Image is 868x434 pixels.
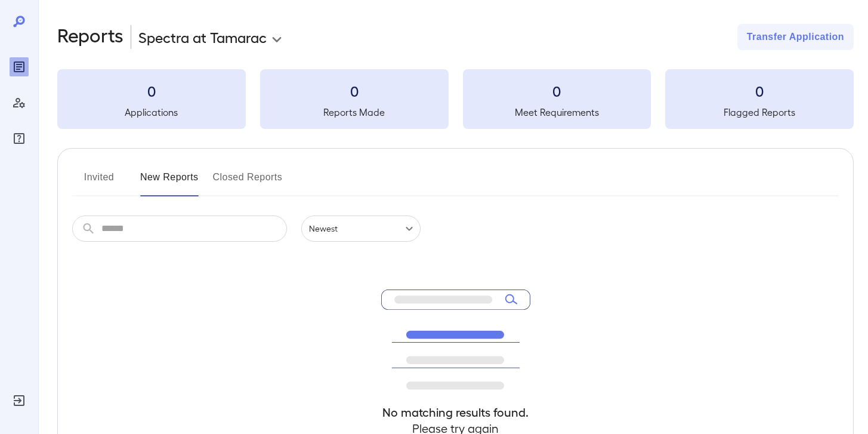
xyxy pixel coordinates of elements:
h3: 0 [665,81,854,100]
div: Newest [301,216,421,242]
h3: 0 [260,81,449,100]
summary: 0Applications0Reports Made0Meet Requirements0Flagged Reports [57,69,854,129]
h4: No matching results found. [381,404,530,420]
button: Closed Reports [213,168,283,196]
h3: 0 [57,81,246,100]
button: Transfer Application [737,24,854,50]
button: Invited [72,168,126,196]
div: Reports [10,57,29,76]
div: Manage Users [10,93,29,112]
h2: Reports [57,24,123,50]
div: FAQ [10,129,29,148]
h3: 0 [463,81,651,100]
div: Log Out [10,391,29,410]
h5: Reports Made [260,105,449,119]
h5: Meet Requirements [463,105,651,119]
h5: Applications [57,105,246,119]
p: Spectra at Tamarac [138,27,267,47]
h5: Flagged Reports [665,105,854,119]
button: New Reports [140,168,199,196]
